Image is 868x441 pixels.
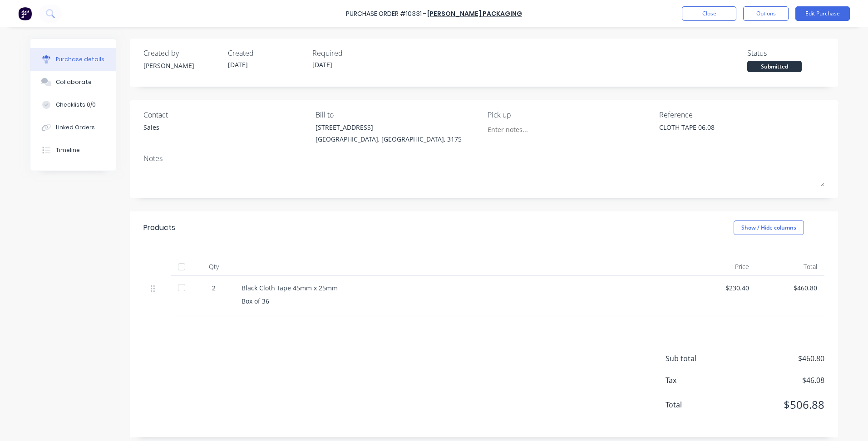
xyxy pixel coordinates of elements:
div: Created by [143,48,221,59]
div: 2 [201,283,227,293]
button: Show / Hide columns [734,220,804,235]
img: Factory [18,7,32,20]
button: Edit Purchase [795,6,850,21]
div: Qty [193,258,234,276]
div: Sales [143,122,159,132]
input: Enter notes... [488,122,570,136]
button: Collaborate [30,71,116,93]
div: Submitted [747,61,802,72]
div: Bill to [316,109,481,120]
div: Reference [659,109,824,120]
button: Close [682,6,736,21]
textarea: CLOTH TAPE 06.08 [659,122,773,143]
div: Price [688,258,756,276]
button: Linked Orders [30,116,116,139]
div: Purchase details [56,55,104,64]
span: Total [666,399,734,410]
div: Black Cloth Tape 45mm x 25mm [242,283,681,293]
span: Tax [666,375,734,386]
span: Sub total [666,353,734,364]
div: Created [228,48,305,59]
div: Notes [143,153,824,164]
span: $46.08 [734,375,824,386]
div: Pick up [488,109,653,120]
span: $460.80 [734,353,824,364]
div: [PERSON_NAME] [143,61,221,70]
a: [PERSON_NAME] Packaging [427,9,522,18]
div: $230.40 [695,283,749,293]
div: Purchase Order #10331 - [346,9,426,19]
div: Timeline [56,146,80,154]
div: Products [143,222,175,233]
div: Linked Orders [56,123,95,132]
div: Required [312,48,390,59]
div: Box of 36 [242,296,681,306]
div: Collaborate [56,78,92,86]
div: Total [756,258,824,276]
button: Checklists 0/0 [30,93,116,116]
div: Contact [143,109,309,120]
div: Status [747,48,824,59]
div: [STREET_ADDRESS] [316,122,462,132]
div: [GEOGRAPHIC_DATA], [GEOGRAPHIC_DATA], 3175 [316,134,462,144]
div: $460.80 [764,283,817,293]
div: Checklists 0/0 [56,101,96,109]
span: $506.88 [734,397,824,413]
button: Purchase details [30,48,116,71]
button: Timeline [30,139,116,162]
button: Options [743,6,789,21]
